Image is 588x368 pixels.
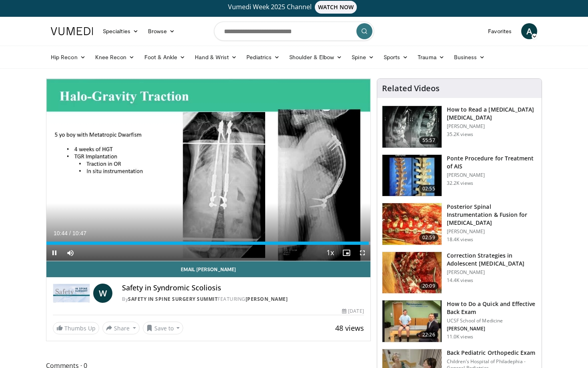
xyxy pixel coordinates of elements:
a: Knee Recon [90,49,140,65]
div: By FEATURING [122,296,364,303]
button: Save to [143,322,184,334]
span: 22:26 [419,331,438,339]
div: Progress Bar [46,242,370,245]
a: Favorites [483,23,516,39]
p: 32.2K views [447,180,473,186]
p: [PERSON_NAME] [447,123,537,130]
a: Hand & Wrist [190,49,242,65]
video-js: Video Player [46,79,370,261]
h3: Ponte Procedure for Treatment of AIS [447,154,537,170]
img: newton_ais_1.png.150x105_q85_crop-smart_upscale.jpg [382,252,442,294]
a: Vumedi Week 2025 ChannelWATCH NOW [52,1,536,14]
a: Foot & Ankle [140,49,190,65]
a: Spine [347,49,378,65]
img: b47c832f-d84e-4c5d-8811-00369440eda2.150x105_q85_crop-smart_upscale.jpg [382,106,442,148]
img: Safety in Spine Surgery Summit [53,284,90,303]
span: WATCH NOW [315,1,357,14]
a: Hip Recon [46,49,90,65]
h3: How to Do a Quick and Effective Back Exam [447,300,537,316]
a: 02:59 Posterior Spinal Instrumentation & Fusion for [MEDICAL_DATA] [PERSON_NAME] 18.4K views [382,203,537,245]
p: 18.4K views [447,236,473,243]
img: VuMedi Logo [51,27,93,35]
p: 11.0K views [447,334,473,340]
p: [PERSON_NAME] [447,172,537,178]
p: 35.2K views [447,131,473,138]
div: [DATE] [342,308,364,315]
p: 14.4K views [447,277,473,284]
a: 55:57 How to Read a [MEDICAL_DATA] [MEDICAL_DATA] [PERSON_NAME] 35.2K views [382,106,537,148]
h3: Back Pediatric Orthopedic Exam [447,349,537,357]
span: 20:09 [419,282,438,290]
img: badd6cc1-85db-4728-89db-6dde3e48ba1d.150x105_q85_crop-smart_upscale.jpg [382,300,442,342]
button: Enable picture-in-picture mode [338,245,354,261]
a: [PERSON_NAME] [246,296,288,302]
span: 55:57 [419,136,438,144]
a: 20:09 Correction Strategies in Adolescent [MEDICAL_DATA] [PERSON_NAME] 14.4K views [382,252,537,294]
button: Pause [46,245,62,261]
img: 1748410_3.png.150x105_q85_crop-smart_upscale.jpg [382,203,442,245]
span: 02:55 [419,185,438,193]
a: Shoulder & Elbow [284,49,347,65]
a: W [93,284,112,303]
a: Pediatrics [242,49,284,65]
p: UCSF School of Medicine [447,318,537,324]
h4: Related Videos [382,84,440,93]
p: [PERSON_NAME] [447,326,537,332]
button: Fullscreen [354,245,370,261]
a: 22:26 How to Do a Quick and Effective Back Exam UCSF School of Medicine [PERSON_NAME] 11.0K views [382,300,537,342]
h4: Safety in Syndromic Scoliosis [122,284,364,292]
input: Search topics, interventions [214,22,374,41]
button: Share [102,322,140,334]
button: Playback Rate [322,245,338,261]
span: / [69,230,71,236]
span: 02:59 [419,234,438,242]
span: 10:47 [72,230,86,236]
h3: How to Read a [MEDICAL_DATA] [MEDICAL_DATA] [447,106,537,122]
p: [PERSON_NAME] [447,228,537,235]
a: Thumbs Up [53,322,99,334]
img: Ponte_Procedure_for_Scoliosis_100000344_3.jpg.150x105_q85_crop-smart_upscale.jpg [382,155,442,196]
span: 48 views [335,323,364,333]
a: A [521,23,537,39]
a: 02:55 Ponte Procedure for Treatment of AIS [PERSON_NAME] 32.2K views [382,154,537,197]
span: 10:44 [54,230,68,236]
button: Mute [62,245,78,261]
a: Safety in Spine Surgery Summit [128,296,218,302]
h3: Correction Strategies in Adolescent [MEDICAL_DATA] [447,252,537,268]
a: Business [449,49,490,65]
a: Email [PERSON_NAME] [46,261,370,277]
p: [PERSON_NAME] [447,269,537,276]
a: Trauma [413,49,449,65]
h3: Posterior Spinal Instrumentation & Fusion for [MEDICAL_DATA] [447,203,537,227]
a: Specialties [98,23,143,39]
a: Sports [379,49,413,65]
a: Browse [143,23,180,39]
